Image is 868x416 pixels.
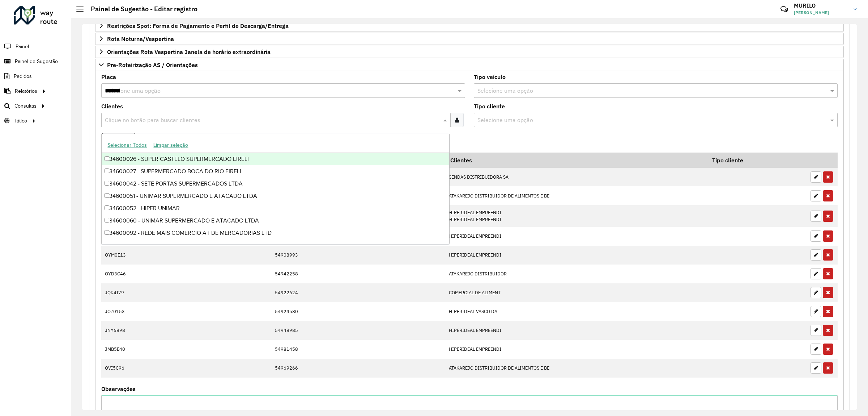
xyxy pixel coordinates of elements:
[445,340,707,359] td: HIPERIDEAL EMPREENDI
[474,102,505,111] label: Tipo cliente
[445,168,707,187] td: SENDAS DISTRIBUIDORA SA
[445,265,707,283] td: ATAKAREJO DISTRIBUIDOR
[102,239,449,251] div: 34600100 - CDP SUPERMERCADOS LTDA
[95,59,844,71] a: Pre-Roteirização AS / Orientações
[102,215,449,227] div: 34600060 - UNIMAR SUPERMERCADO E ATACADO LTDA
[101,283,170,302] td: JQR4I79
[95,20,844,32] a: Restrições Spot: Forma de Pagamento e Perfil de Descarga/Entrega
[707,153,807,168] th: Tipo cliente
[16,43,29,50] span: Painel
[271,283,445,302] td: 54922624
[107,62,198,68] span: Pre-Roteirização AS / Orientações
[101,321,170,340] td: JNY6898
[107,23,289,29] span: Restrições Spot: Forma de Pagamento e Perfil de Descarga/Entrega
[101,302,170,321] td: JOZ0153
[150,140,191,151] button: Limpar seleção
[445,321,707,340] td: HIPERIDEAL EMPREENDI
[14,102,37,110] span: Consultas
[101,133,136,147] button: Adicionar
[102,190,449,202] div: 34600051 - UNIMAR SUPERMERCADO E ATACADO LTDA
[271,340,445,359] td: 54981458
[107,49,271,55] span: Orientações Rota Vespertina Janela de horário extraordinária
[15,58,58,65] span: Painel de Sugestão
[15,87,37,95] span: Relatórios
[104,140,150,151] button: Selecionar Todos
[101,246,170,265] td: OYM0E13
[101,384,136,393] label: Observações
[445,359,707,378] td: ATAKAREJO DISTRIBUIDOR DE ALIMENTOS E BE
[271,302,445,321] td: 54924580
[271,265,445,283] td: 54942258
[445,153,707,168] th: Clientes
[101,265,170,283] td: OYD3C46
[794,2,848,9] h3: MURILO
[445,227,707,246] td: HIPERIDEAL EMPREENDI
[794,9,848,16] span: [PERSON_NAME]
[776,1,792,17] a: Contato Rápido
[271,246,445,265] td: 54908993
[102,227,449,239] div: 34600092 - REDE MAIS COMERCIO AT DE MERCADORIAS LTD
[102,178,449,190] div: 34600042 - SETE PORTAS SUPERMERCADOS LTDA
[445,246,707,265] td: HIPERIDEAL EMPREENDI
[95,33,844,45] a: Rota Noturna/Vespertina
[474,72,506,81] label: Tipo veículo
[102,165,449,178] div: 34600027 - SUPERMERCADO BOCA DO RIO EIRELI
[271,359,445,378] td: 54969266
[14,117,27,125] span: Tático
[101,359,170,378] td: OVI5C96
[14,72,32,80] span: Pedidos
[101,102,123,111] label: Clientes
[445,186,707,205] td: ATAKAREJO DISTRIBUIDOR DE ALIMENTOS E BE
[271,321,445,340] td: 54948985
[445,302,707,321] td: HIPERIDEAL VASCO DA
[101,72,116,81] label: Placa
[445,283,707,302] td: COMERCIAL DE ALIMENT
[101,134,450,244] ng-dropdown-panel: Options list
[102,153,449,165] div: 34600026 - SUPER CASTELO SUPERMERCADO EIRELI
[107,36,174,42] span: Rota Noturna/Vespertina
[102,202,449,215] div: 34600052 - HIPER UNIMAR
[95,46,844,58] a: Orientações Rota Vespertina Janela de horário extraordinária
[101,340,170,359] td: JMB5E40
[445,205,707,226] td: HIPERIDEAL EMPREENDI HIPERIDEAL EMPREENDI
[84,5,197,13] h2: Painel de Sugestão - Editar registro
